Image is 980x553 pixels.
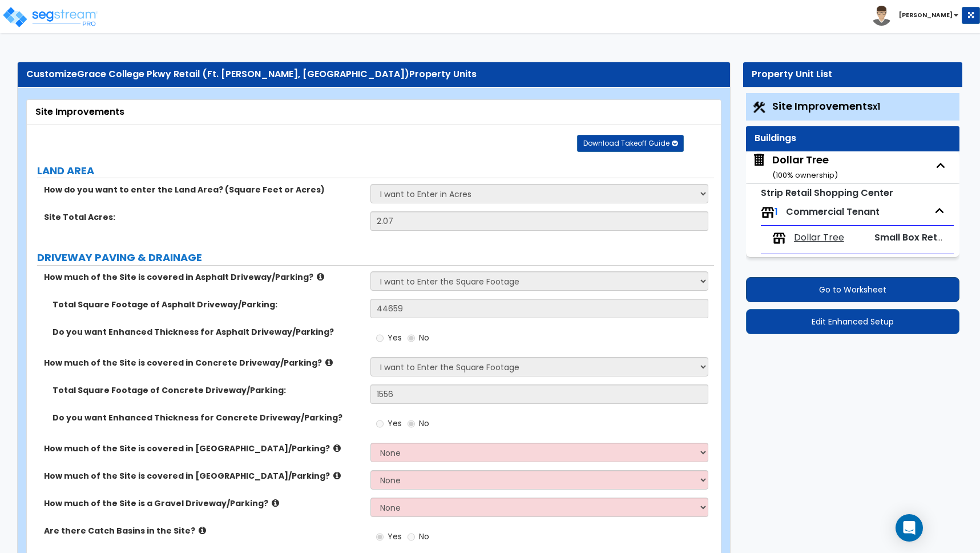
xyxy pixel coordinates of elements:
span: Commercial Tenant [786,205,880,218]
label: DRIVEWAY PAVING & DRAINAGE [37,250,714,265]
span: Yes [388,332,402,343]
small: Strip Retail Shopping Center [761,186,893,199]
i: click for more info! [317,273,324,281]
img: Construction.png [752,100,767,115]
label: Do you want Enhanced Thickness for Asphalt Driveway/Parking? [53,326,362,338]
span: Dollar Tree [752,153,838,182]
label: Total Square Footage of Concrete Driveway/Parking: [53,384,362,396]
div: Site Improvements [35,106,712,119]
img: tenants.png [772,231,786,245]
label: How much of the Site is covered in [GEOGRAPHIC_DATA]/Parking? [44,470,362,482]
small: x1 [873,101,880,113]
img: avatar.png [872,6,892,26]
label: Do you want Enhanced Thickness for Concrete Driveway/Parking? [53,412,362,423]
input: No [408,418,415,430]
i: click for more info! [333,444,341,452]
div: Buildings [755,132,951,145]
button: Go to Worksheet [746,277,959,302]
input: Yes [376,418,384,430]
span: Grace College Pkwy Retail (Ft. [PERSON_NAME], [GEOGRAPHIC_DATA]) [77,67,409,81]
span: No [419,531,429,542]
span: No [419,332,429,343]
span: Site Improvements [772,99,880,113]
input: Yes [376,332,384,344]
span: Yes [388,531,402,542]
label: Site Total Acres: [44,211,362,223]
div: Property Unit List [752,68,954,81]
span: Download Takeoff Guide [583,138,670,148]
span: No [419,418,429,429]
i: click for more info! [199,526,206,535]
input: No [408,531,415,543]
div: Customize Property Units [26,68,721,81]
label: Total Square Footage of Asphalt Driveway/Parking: [53,299,362,310]
img: tenants.png [761,206,775,219]
label: How much of the Site is a Gravel Driveway/Parking? [44,498,362,509]
input: Yes [376,531,384,543]
button: Download Takeoff Guide [577,135,684,152]
span: 1 [775,205,778,218]
i: click for more info! [325,358,333,367]
i: click for more info! [333,471,341,480]
label: Are there Catch Basins in the Site? [44,525,362,536]
button: Edit Enhanced Setup [746,309,959,334]
label: How much of the Site is covered in [GEOGRAPHIC_DATA]/Parking? [44,443,362,454]
img: building.svg [752,153,767,167]
label: How do you want to enter the Land Area? (Square Feet or Acres) [44,184,362,195]
i: click for more info! [272,499,279,507]
div: Dollar Tree [772,153,838,182]
span: Yes [388,418,402,429]
small: ( 100 % ownership) [772,170,838,181]
label: LAND AREA [37,163,714,178]
label: How much of the Site is covered in Concrete Driveway/Parking? [44,357,362,368]
label: How much of the Site is covered in Asphalt Driveway/Parking? [44,271,362,283]
div: Open Intercom Messenger [896,514,923,542]
img: logo_pro_r.png [2,6,99,29]
b: [PERSON_NAME] [899,11,953,19]
input: No [408,332,415,344]
span: Dollar Tree [794,231,844,245]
